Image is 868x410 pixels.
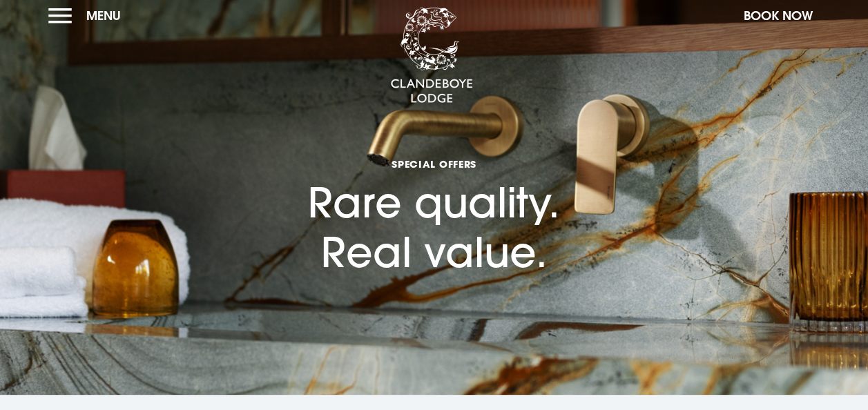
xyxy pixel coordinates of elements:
[390,8,473,104] img: Clandeboye Lodge
[308,157,560,170] span: Special Offers
[48,1,128,30] button: Menu
[308,106,560,276] h1: Rare quality. Real value.
[86,8,121,23] span: Menu
[737,1,820,30] button: Book Now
